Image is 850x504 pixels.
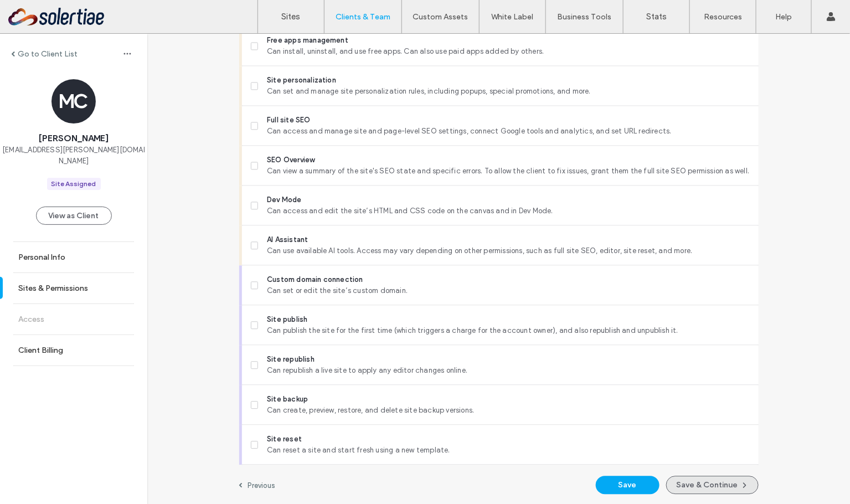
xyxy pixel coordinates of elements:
span: Site personalization [267,75,749,86]
span: Dev Mode [267,194,749,205]
label: Sites [282,12,301,22]
span: Help [25,8,48,18]
label: Resources [704,12,742,22]
span: Full site SEO [267,115,749,126]
label: Clients & Team [336,12,390,22]
span: Can access and edit the site’s HTML and CSS code on the canvas and in Dev Mode. [267,205,749,217]
label: Client Billing [18,346,63,355]
span: Can republish a live site to apply any editor changes online. [267,365,749,376]
span: Site publish [267,314,749,325]
span: Custom domain connection [267,274,749,285]
div: Site Assigned [51,179,96,189]
label: Stats [646,12,667,22]
label: Access [18,315,44,324]
span: Site backup [267,394,749,405]
span: Free apps management [267,35,749,46]
label: Personal Info [18,253,65,262]
span: Can set or edit the site’s custom domain. [267,285,749,296]
button: View as Client [36,207,112,225]
label: Go to Client List [18,49,78,59]
span: Can reset a site and start fresh using a new template. [267,445,749,456]
label: White Label [492,12,534,22]
span: [PERSON_NAME] [39,132,109,145]
label: Help [776,12,792,22]
span: Can install, uninstall, and use free apps. Can also use paid apps added by others. [267,46,749,57]
button: Save & Continue [666,476,759,494]
span: SEO Overview [267,155,749,166]
label: Business Tools [558,12,612,22]
label: Custom Assets [413,12,468,22]
a: Previous [239,481,276,490]
span: Can access and manage site and page-level SEO settings, connect Google tools and analytics, and s... [267,126,749,137]
span: Can set and manage site personalization rules, including popups, special promotions, and more. [267,86,749,97]
button: Save [596,476,660,494]
span: Can view a summary of the site's SEO state and specific errors. To allow the client to fix issues... [267,166,749,177]
span: Site reset [267,434,749,445]
span: AI Assistant [267,234,749,245]
label: Sites & Permissions [18,284,88,293]
div: MC [51,79,96,124]
span: Can use available AI tools. Access may vary depending on other permissions, such as full site SEO... [267,245,749,256]
span: Can publish the site for the first time (which triggers a charge for the account owner), and also... [267,325,749,336]
span: Site republish [267,354,749,365]
span: Can create, preview, restore, and delete site backup versions. [267,405,749,416]
label: Previous [248,481,276,490]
